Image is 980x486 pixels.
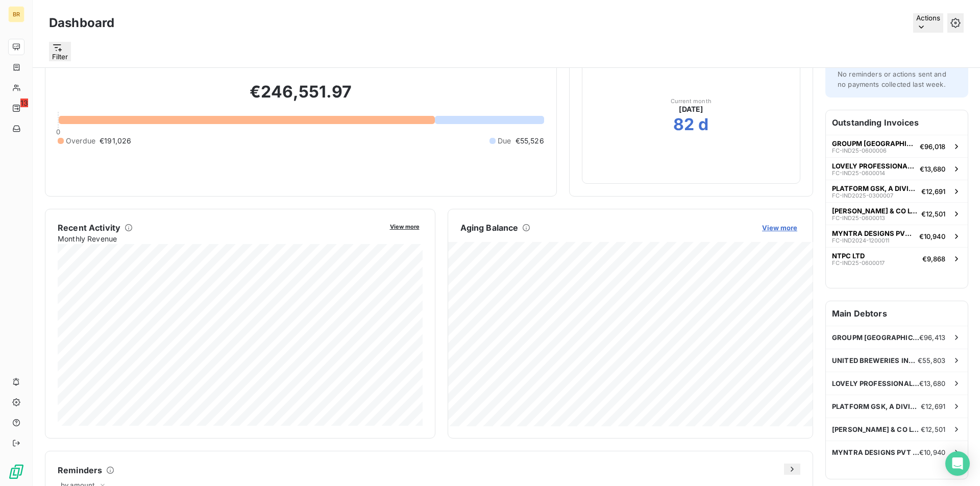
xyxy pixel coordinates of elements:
[920,165,945,173] span: €13,680
[832,184,917,192] span: PLATFORM GSK, A DIVISION OF TLGINDI
[832,162,916,170] span: LOVELY PROFESSIONAL UNIVERSITY
[826,180,968,202] button: PLATFORM GSK, A DIVISION OF TLGINDIFC-IND2025-0300007€12,691
[918,356,945,364] span: €55,803
[922,255,945,263] span: €9,868
[832,402,921,410] span: PLATFORM GSK, A DIVISION OF TLGINDI
[698,114,708,135] h2: d
[919,379,945,387] span: €13,680
[826,202,968,225] button: [PERSON_NAME] & CO LTDFC-IND25-0600013€12,501
[921,210,945,218] span: €12,501
[919,333,945,342] span: €96,413
[832,237,889,244] span: FC-IND2024-1200011
[919,448,945,456] span: €10,940
[832,379,919,387] span: LOVELY PROFESSIONAL UNIVERSITY
[826,247,968,270] button: NTPC LTDFC-IND25-0600017€9,868
[762,224,797,232] span: View more
[921,187,945,196] span: €12,691
[100,136,131,146] span: €191,026
[49,14,114,32] h3: Dashboard
[498,136,511,146] span: Due
[826,301,968,326] h6: Main Debtors
[759,223,800,232] button: View more
[826,135,968,157] button: GROUPM [GEOGRAPHIC_DATA]FC-IND25-0600006€96,018
[58,222,120,234] h6: Recent Activity
[920,142,945,151] span: €96,018
[390,223,420,230] span: View more
[832,139,916,148] span: GROUPM [GEOGRAPHIC_DATA]
[832,215,885,221] span: FC-IND25-0600013
[832,170,885,176] span: FC-IND25-0600014
[826,110,968,135] h6: Outstanding Invoices
[460,222,519,234] h6: Aging Balance
[832,448,919,456] span: MYNTRA DESIGNS PVT LTD
[516,136,544,146] span: €55,526
[826,225,968,247] button: MYNTRA DESIGNS PVT LTDFC-IND2024-1200011€10,940
[387,222,423,231] button: View more
[671,98,712,104] span: Current month
[49,42,71,61] button: Filter
[66,136,95,146] span: Overdue
[832,333,919,342] span: GROUPM [GEOGRAPHIC_DATA]
[832,207,917,215] span: [PERSON_NAME] & CO LTD
[8,6,24,22] div: BR
[832,192,893,199] span: FC-IND2025-0300007
[945,451,970,476] div: Open Intercom Messenger
[832,229,915,237] span: MYNTRA DESIGNS PVT LTD
[913,13,943,33] button: Actions
[838,70,946,88] span: No reminders or actions sent and no payments collected last week.
[58,464,102,476] h6: Reminders
[832,252,865,260] span: NTPC LTD
[58,82,544,112] h2: €246,551.97
[832,356,918,364] span: UNITED BREWERIES INDIA
[832,425,921,433] span: [PERSON_NAME] & CO LTD
[20,99,28,107] span: 13
[58,234,383,244] span: Monthly Revenue
[673,114,694,135] h2: 82
[832,260,885,266] span: FC-IND25-0600017
[921,425,945,433] span: €12,501
[8,464,24,480] img: Logo LeanPay
[921,402,945,410] span: €12,691
[56,128,60,136] span: 0
[826,157,968,180] button: LOVELY PROFESSIONAL UNIVERSITYFC-IND25-0600014€13,680
[919,232,945,240] span: €10,940
[832,148,887,154] span: FC-IND25-0600006
[679,104,703,114] span: [DATE]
